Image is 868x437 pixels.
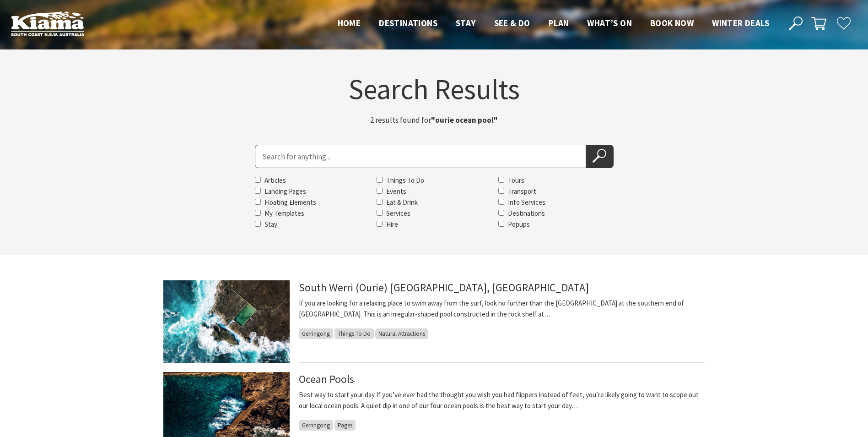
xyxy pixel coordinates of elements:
[264,198,316,207] label: Floating Elements
[508,220,530,229] label: Popups
[299,328,333,339] span: Gerringong
[299,298,705,320] p: If you are looking for a relaxing place to swim away from the surf, look no further than the [GEO...
[508,176,524,185] label: Tours
[386,209,410,218] label: Services
[386,176,424,185] label: Things To Do
[320,114,549,126] p: 2 results found for
[508,198,545,207] label: Info Services
[163,75,705,103] h1: Search Results
[264,187,306,196] label: Landing Pages
[386,220,398,229] label: Hire
[264,220,277,229] label: Stay
[712,17,769,28] span: Winter Deals
[375,328,428,339] span: Natural Attractions
[587,17,632,28] span: What’s On
[508,187,536,196] label: Transport
[386,198,418,207] label: Eat & Drink
[163,280,290,363] img: South Werri Rock Pool
[299,280,589,295] a: South Werri (Ourie) [GEOGRAPHIC_DATA], [GEOGRAPHIC_DATA]
[386,187,406,196] label: Events
[299,420,333,431] span: Gerringong
[494,17,530,28] span: See & Do
[329,16,778,31] nav: Main Menu
[456,17,476,28] span: Stay
[334,420,356,431] span: Pages
[11,11,84,36] img: Kiama Logo
[264,176,286,185] label: Articles
[431,115,498,125] strong: "ourie ocean pool"
[379,17,437,28] span: Destinations
[255,145,586,168] input: Search for:
[508,209,545,218] label: Destinations
[650,17,694,28] span: Book now
[549,17,569,28] span: Plan
[299,372,354,386] a: Ocean Pools
[338,17,361,28] span: Home
[299,389,705,411] p: Best way to start your day If you’ve ever had the thought you wish you had flippers instead of fe...
[334,328,374,339] span: Things To Do
[264,209,304,218] label: My Templates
